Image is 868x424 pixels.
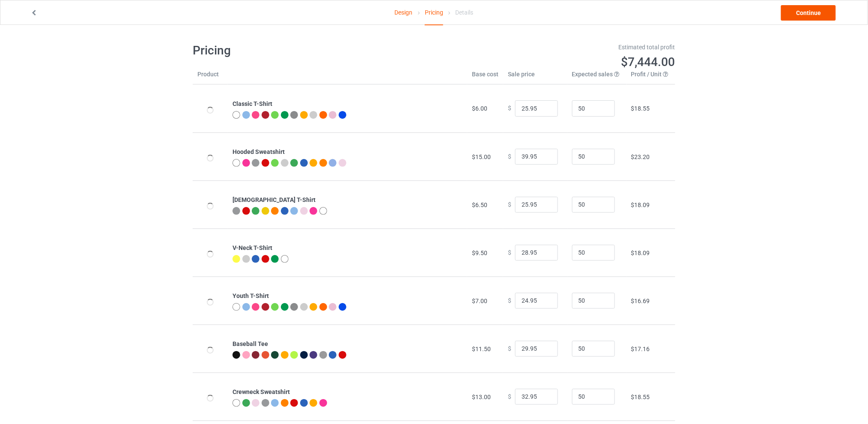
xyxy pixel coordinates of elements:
[319,351,327,359] img: heather_texture.png
[508,153,511,160] span: $
[467,70,503,84] th: Base cost
[233,148,285,155] b: Hooded Sweatshirt
[233,340,268,347] b: Baseball Tee
[395,0,413,24] a: Design
[472,298,487,304] span: $7.00
[508,249,511,256] span: $
[631,201,650,208] span: $18.09
[631,346,650,352] span: $17.16
[472,153,491,160] span: $15.00
[233,388,290,395] b: Crewneck Sweatshirt
[631,394,650,400] span: $18.55
[631,250,650,256] span: $18.09
[631,105,650,112] span: $18.55
[626,70,675,84] th: Profit / Unit
[233,244,272,251] b: V-Neck T-Shirt
[503,70,567,84] th: Sale price
[233,292,269,299] b: Youth T-Shirt
[425,0,443,25] div: Pricing
[508,345,511,352] span: $
[631,153,650,160] span: $23.20
[472,105,487,112] span: $6.00
[621,55,675,69] span: $7,444.00
[508,297,511,304] span: $
[472,201,487,208] span: $6.50
[781,5,836,21] a: Continue
[233,196,316,203] b: [DEMOGRAPHIC_DATA] T-Shirt
[472,394,491,400] span: $13.00
[631,298,650,304] span: $16.69
[508,201,511,208] span: $
[193,43,428,58] h1: Pricing
[193,70,228,84] th: Product
[290,303,298,311] img: heather_texture.png
[440,43,676,51] div: Estimated total profit
[455,0,473,24] div: Details
[508,393,511,400] span: $
[508,105,511,112] span: $
[567,70,626,84] th: Expected sales
[472,346,491,352] span: $11.50
[233,100,272,107] b: Classic T-Shirt
[290,111,298,119] img: heather_texture.png
[472,250,487,256] span: $9.50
